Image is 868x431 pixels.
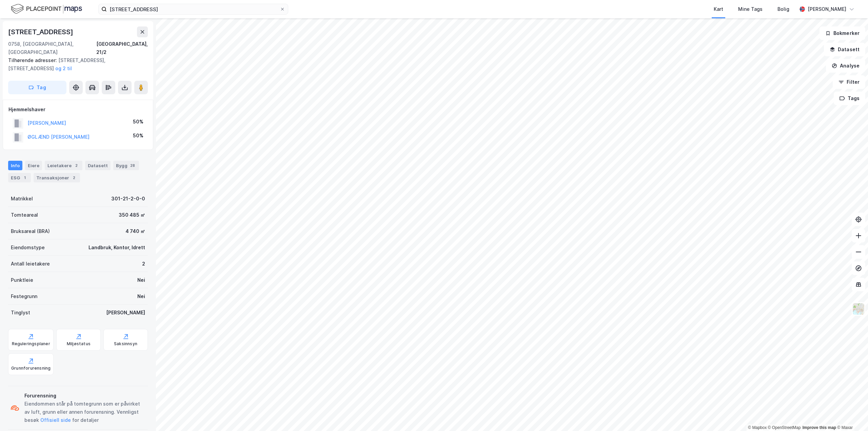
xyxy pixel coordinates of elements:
[45,161,82,170] div: Leietakere
[8,173,31,182] div: ESG
[88,243,145,252] div: Landbruk, Kontor, Idrett
[820,26,865,40] button: Bokmerker
[834,398,868,431] div: Kontrollprogram for chat
[803,425,836,430] a: Improve this map
[129,162,136,169] div: 28
[738,5,763,13] div: Mine Tags
[826,59,865,73] button: Analyse
[8,161,22,170] div: Info
[24,400,145,424] div: Eiendommen står på tomtegrunn som er påvirket av luft, grunn eller annen forurensning. Vennligst ...
[8,57,58,63] span: Tilhørende adresser:
[119,211,145,219] div: 350 485 ㎡
[11,243,45,252] div: Eiendomstype
[11,3,82,15] img: logo.f888ab2527a4732fd821a326f86c7f29.svg
[107,4,280,14] input: Søk på adresse, matrikkel, gårdeiere, leietakere eller personer
[34,173,80,182] div: Transaksjoner
[11,309,30,317] div: Tinglyst
[113,161,139,170] div: Bygg
[11,366,51,371] div: Grunnforurensning
[8,26,75,37] div: [STREET_ADDRESS]
[11,292,37,300] div: Festegrunn
[11,260,50,268] div: Antall leietakere
[768,425,801,430] a: OpenStreetMap
[67,341,91,347] div: Miljøstatus
[73,162,80,169] div: 2
[8,81,66,94] button: Tag
[133,118,143,126] div: 50%
[96,40,148,56] div: [GEOGRAPHIC_DATA], 21/2
[11,211,38,219] div: Tomteareal
[12,341,50,347] div: Reguleringsplaner
[25,161,42,170] div: Eiere
[833,75,865,89] button: Filter
[142,260,145,268] div: 2
[852,302,865,315] img: Z
[834,398,868,431] iframe: Chat Widget
[137,276,145,284] div: Nei
[11,227,50,235] div: Bruksareal (BRA)
[8,105,147,114] div: Hjemmelshaver
[137,292,145,300] div: Nei
[8,56,142,73] div: [STREET_ADDRESS], [STREET_ADDRESS]
[714,5,723,13] div: Kart
[11,276,33,284] div: Punktleie
[85,161,111,170] div: Datasett
[777,5,789,13] div: Bolig
[834,92,865,105] button: Tags
[21,174,28,181] div: 1
[114,341,137,347] div: Saksinnsyn
[71,174,77,181] div: 2
[11,195,33,203] div: Matrikkel
[133,132,143,140] div: 50%
[808,5,846,13] div: [PERSON_NAME]
[748,425,767,430] a: Mapbox
[8,40,96,56] div: 0758, [GEOGRAPHIC_DATA], [GEOGRAPHIC_DATA]
[106,309,145,317] div: [PERSON_NAME]
[111,195,145,203] div: 301-21-2-0-0
[125,227,145,235] div: 4 740 ㎡
[824,43,865,56] button: Datasett
[24,392,145,400] div: Forurensning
